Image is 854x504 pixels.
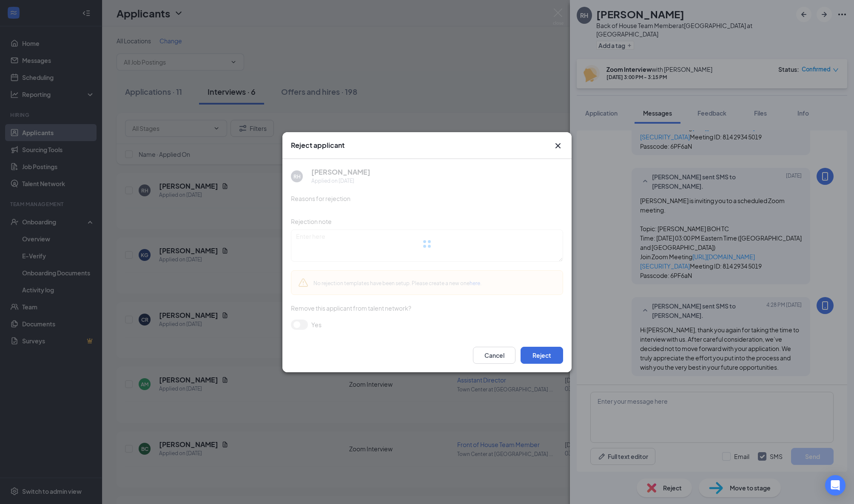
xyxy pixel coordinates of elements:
[553,141,563,151] svg: Cross
[473,347,515,364] button: Cancel
[553,141,563,151] button: Close
[291,141,344,150] h3: Reject applicant
[825,475,845,496] div: Open Intercom Messenger
[521,347,563,364] button: Reject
